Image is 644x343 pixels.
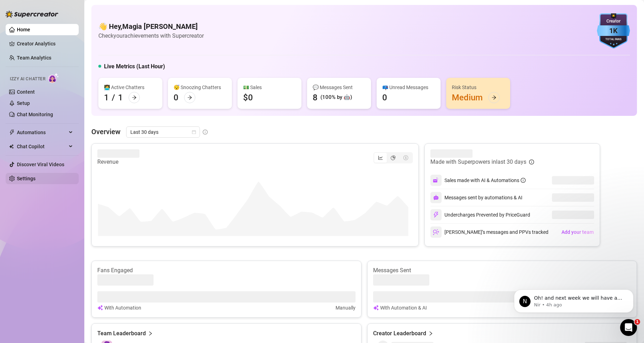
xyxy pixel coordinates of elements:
[430,226,548,238] div: [PERSON_NAME]’s messages and PPVs tracked
[98,21,204,31] h4: 👋 Hey, Magia [PERSON_NAME]
[373,152,413,163] div: segmented control
[17,27,30,32] a: Home
[521,178,526,183] span: info-circle
[104,62,165,71] h5: Live Metrics (Last Hour)
[597,13,630,49] img: blue-badge-DgoSNQY1.svg
[17,127,67,138] span: Automations
[17,100,30,106] a: Setup
[428,329,433,338] span: right
[313,92,318,103] div: 8
[91,126,121,137] article: Overview
[97,267,356,274] article: Fans Engaged
[561,229,594,235] span: Add your team
[192,130,196,134] span: calendar
[635,319,640,325] span: 1
[174,92,178,103] div: 0
[597,25,630,36] div: 1K
[373,329,426,338] article: Creator Leaderboard
[452,83,505,91] div: Risk Status
[403,155,408,160] span: dollar-circle
[492,95,496,100] span: arrow-right
[430,192,522,203] div: Messages sent by automations & AI
[243,83,296,91] div: 💵 Sales
[313,83,365,91] div: 💬 Messages Sent
[130,127,196,137] span: Last 30 days
[382,92,387,103] div: 0
[17,162,64,167] a: Discover Viral Videos
[9,144,14,149] img: Chat Copilot
[48,73,59,83] img: AI Chatter
[132,95,137,100] span: arrow-right
[148,329,153,338] span: right
[98,31,204,40] article: Check your achievements with Supercreator
[378,155,383,160] span: line-chart
[373,304,379,312] img: svg%3e
[561,226,594,238] button: Add your team
[430,158,526,166] article: Made with Superpowers in last 30 days
[391,155,396,160] span: pie-chart
[17,55,51,61] a: Team Analytics
[430,209,530,220] div: Undercharges Prevented by PriceGuard
[597,37,630,42] div: Total Fans
[17,141,67,152] span: Chat Copilot
[597,18,630,25] div: Creator
[203,130,208,135] span: info-circle
[433,212,439,218] img: svg%3e
[17,112,53,117] a: Chat Monitoring
[17,38,73,49] a: Creator Analytics
[17,89,35,95] a: Content
[433,195,439,200] img: svg%3e
[97,329,146,338] article: Team Leaderboard
[104,304,141,312] article: With Automation
[10,76,45,82] span: Izzy AI Chatter
[9,130,15,135] span: thunderbolt
[17,176,35,181] a: Settings
[620,319,637,336] iframe: Intercom live chat
[97,304,103,312] img: svg%3e
[433,229,439,235] img: svg%3e
[444,176,526,184] div: Sales made with AI & Automations
[382,83,435,91] div: 📪 Unread Messages
[373,267,631,274] article: Messages Sent
[243,92,253,103] div: $0
[529,160,534,164] span: info-circle
[104,83,157,91] div: 👩‍💻 Active Chatters
[174,83,226,91] div: 😴 Snoozing Chatters
[187,95,192,100] span: arrow-right
[380,304,427,312] article: With Automation & AI
[104,92,109,103] div: 1
[503,275,644,324] iframe: Intercom notifications message
[320,93,352,102] div: (100% by 🤖)
[97,158,139,166] article: Revenue
[118,92,123,103] div: 1
[336,304,356,312] article: Manually
[6,11,58,18] img: logo-BBDzfeDw.svg
[433,177,439,183] img: svg%3e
